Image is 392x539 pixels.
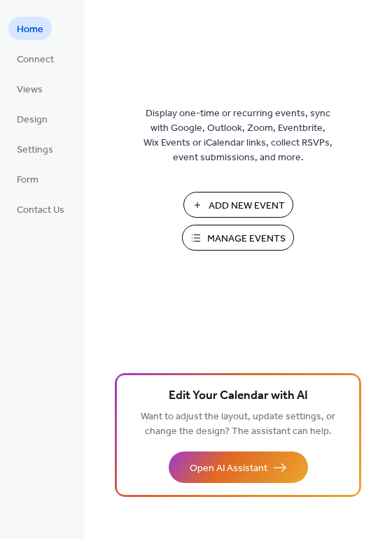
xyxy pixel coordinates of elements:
a: Contact Us [8,197,73,220]
button: Add New Event [183,192,293,218]
span: Add New Event [209,199,285,213]
span: Connect [17,52,54,67]
span: Home [17,22,43,37]
span: Open AI Assistant [190,461,267,476]
button: Manage Events [182,225,294,251]
a: Views [8,77,51,100]
span: Manage Events [207,232,286,246]
span: Form [17,173,38,188]
a: Design [8,107,56,130]
a: Form [8,167,47,190]
span: Display one-time or recurring events, sync with Google, Outlook, Zoom, Eventbrite, Wix Events or ... [143,106,332,165]
span: Views [17,83,43,97]
a: Settings [8,137,62,160]
span: Contact Us [17,203,64,218]
button: Open AI Assistant [169,451,308,483]
span: Settings [17,143,53,157]
span: Design [17,113,48,127]
span: Want to adjust the layout, update settings, or change the design? The assistant can help. [141,407,335,441]
a: Connect [8,47,62,70]
a: Home [8,17,52,40]
span: Edit Your Calendar with AI [169,386,308,406]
